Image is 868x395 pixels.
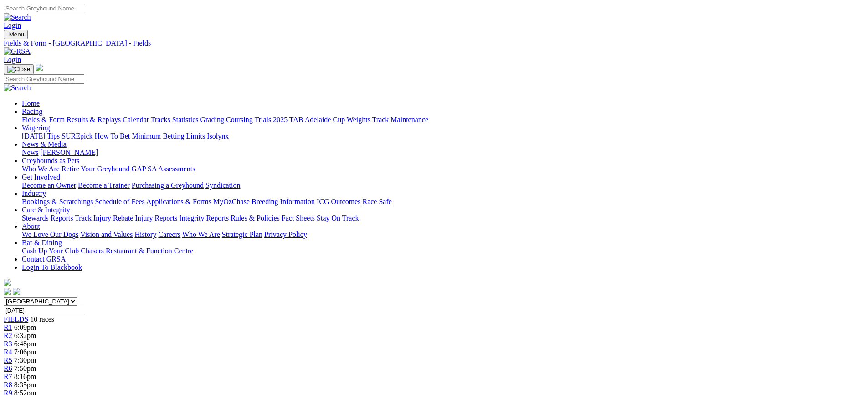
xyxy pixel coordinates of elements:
a: R1 [4,323,12,331]
a: R3 [4,340,12,348]
a: Care & Integrity [22,206,70,214]
a: Schedule of Fees [95,198,144,205]
div: Get Involved [22,181,864,190]
a: Privacy Policy [264,231,307,238]
span: 6:09pm [14,323,36,331]
a: Injury Reports [135,214,177,222]
a: Grading [200,116,224,123]
a: SUREpick [62,132,92,140]
a: ICG Outcomes [317,198,360,205]
button: Toggle navigation [4,64,34,74]
div: Racing [22,116,864,124]
img: Search [4,13,31,21]
a: Rules & Policies [231,214,280,222]
a: Login [4,56,21,63]
a: We Love Our Dogs [22,231,78,238]
div: Industry [22,198,864,206]
a: Track Injury Rebate [75,214,133,222]
a: Greyhounds as Pets [22,157,79,164]
a: Bookings & Scratchings [22,198,93,205]
a: Chasers Restaurant & Function Centre [81,247,193,255]
a: R4 [4,348,12,356]
div: Bar & Dining [22,247,864,255]
a: Stay On Track [317,214,359,222]
a: Integrity Reports [179,214,229,222]
a: [PERSON_NAME] [40,149,98,156]
a: R5 [4,356,12,364]
a: Tracks [151,116,170,123]
a: Fields & Form [22,116,65,123]
input: Search [4,4,84,13]
img: facebook.svg [4,288,11,295]
input: Search [4,74,84,84]
span: 7:06pm [14,348,36,356]
a: Applications & Forms [146,198,211,205]
div: News & Media [22,149,864,157]
img: Search [4,84,31,92]
a: Strategic Plan [222,231,262,238]
a: Coursing [226,116,253,123]
a: Industry [22,190,46,197]
a: R2 [4,332,12,339]
a: Calendar [123,116,149,123]
span: 6:48pm [14,340,36,348]
a: Results & Replays [67,116,121,123]
a: Careers [158,231,180,238]
img: twitter.svg [13,288,20,295]
button: Toggle navigation [4,30,28,39]
a: Login To Blackbook [22,263,82,271]
img: GRSA [4,47,31,56]
a: How To Bet [95,132,130,140]
a: Who We Are [22,165,60,173]
a: [DATE] Tips [22,132,60,140]
a: Fact Sheets [282,214,315,222]
a: FIELDS [4,315,28,323]
a: R8 [4,381,12,389]
a: Wagering [22,124,50,132]
span: 7:30pm [14,356,36,364]
a: Fields & Form - [GEOGRAPHIC_DATA] - Fields [4,39,864,47]
a: Weights [347,116,370,123]
a: GAP SA Assessments [132,165,195,173]
a: Syndication [205,181,240,189]
a: Home [22,99,40,107]
a: Become a Trainer [78,181,130,189]
a: Get Involved [22,173,60,181]
span: 8:16pm [14,373,36,380]
a: Minimum Betting Limits [132,132,205,140]
a: History [134,231,156,238]
img: Close [7,66,30,73]
input: Select date [4,306,84,315]
a: Trials [254,116,271,123]
span: Menu [9,31,24,38]
img: logo-grsa-white.png [36,64,43,71]
a: Retire Your Greyhound [62,165,130,173]
a: 2025 TAB Adelaide Cup [273,116,345,123]
div: About [22,231,864,239]
a: Statistics [172,116,199,123]
div: Greyhounds as Pets [22,165,864,173]
a: R7 [4,373,12,380]
a: Bar & Dining [22,239,62,246]
a: News [22,149,38,156]
a: MyOzChase [213,198,250,205]
a: Purchasing a Greyhound [132,181,204,189]
a: Track Maintenance [372,116,428,123]
a: Become an Owner [22,181,76,189]
a: Who We Are [182,231,220,238]
img: logo-grsa-white.png [4,279,11,286]
a: Contact GRSA [22,255,66,263]
a: Vision and Values [80,231,133,238]
a: Cash Up Your Club [22,247,79,255]
div: Wagering [22,132,864,140]
span: 10 races [30,315,54,323]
